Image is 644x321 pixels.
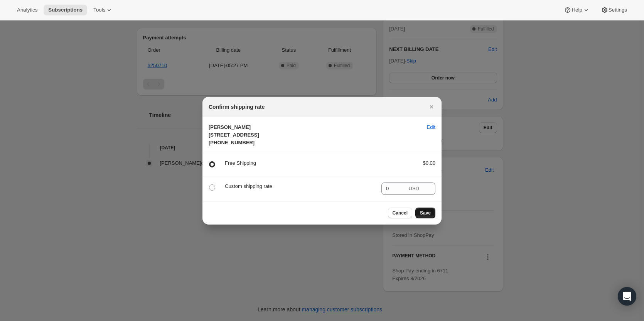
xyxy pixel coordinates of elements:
[409,186,419,191] span: USD
[609,7,627,13] span: Settings
[393,210,408,216] span: Cancel
[44,5,87,15] button: Subscriptions
[427,123,435,131] span: Edit
[559,5,594,15] button: Help
[209,103,265,111] h2: Confirm shipping rate
[93,7,105,13] span: Tools
[17,7,37,13] span: Analytics
[422,121,440,133] button: Edit
[572,7,582,13] span: Help
[420,210,431,216] span: Save
[89,5,118,15] button: Tools
[618,287,636,306] div: Open Intercom Messenger
[415,208,435,218] button: Save
[225,159,410,167] p: Free Shipping
[12,5,42,15] button: Analytics
[209,124,259,145] span: [PERSON_NAME] [STREET_ADDRESS] [PHONE_NUMBER]
[423,160,435,166] span: $0.00
[596,5,632,15] button: Settings
[426,101,437,112] button: Close
[388,208,412,218] button: Cancel
[48,7,83,13] span: Subscriptions
[225,182,375,190] p: Custom shipping rate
